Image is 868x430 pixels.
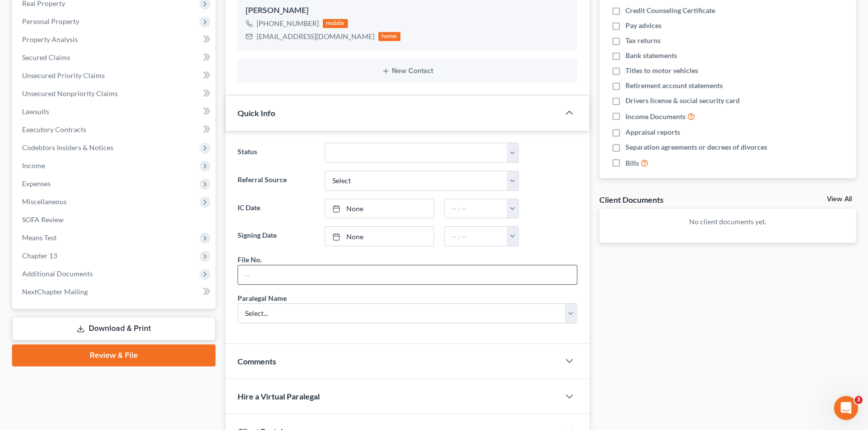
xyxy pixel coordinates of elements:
[378,32,400,41] div: home
[445,227,508,246] input: -- : --
[625,158,639,168] span: Bills
[625,66,698,76] span: Titles to motor vehicles
[14,85,215,103] a: Unsecured Nonpriority Claims
[14,211,215,229] a: SOFA Review
[625,6,715,16] span: Credit Counseling Certificate
[246,5,569,17] div: [PERSON_NAME]
[625,21,662,31] span: Pay advices
[22,179,51,188] span: Expenses
[14,283,215,301] a: NextChapter Mailing
[22,71,105,80] span: Unsecured Priority Claims
[22,215,64,224] span: SOFA Review
[238,356,276,366] span: Comments
[14,31,215,49] a: Property Analysis
[22,53,70,62] span: Secured Claims
[445,199,508,218] input: -- : --
[22,161,45,170] span: Income
[834,396,858,420] iframe: Intercom live chat
[325,199,433,218] a: None
[238,391,320,401] span: Hire a Virtual Paralegal
[12,317,215,340] a: Download & Print
[599,194,664,205] div: Client Documents
[257,19,319,29] div: [PHONE_NUMBER]
[22,107,49,116] span: Lawsuits
[233,226,320,246] label: Signing Date
[22,251,57,260] span: Chapter 13
[233,199,320,219] label: IC Date
[12,344,215,366] a: Review & File
[22,269,93,278] span: Additional Documents
[22,143,113,152] span: Codebtors Insiders & Notices
[827,196,852,203] a: View All
[625,51,677,61] span: Bank statements
[625,112,686,122] span: Income Documents
[22,89,118,98] span: Unsecured Nonpriority Claims
[625,142,767,152] span: Separation agreements or decrees of divorces
[625,81,723,91] span: Retirement account statements
[14,67,215,85] a: Unsecured Priority Claims
[14,121,215,139] a: Executory Contracts
[625,127,680,137] span: Appraisal reports
[625,36,661,46] span: Tax returns
[323,19,348,28] div: mobile
[625,96,740,106] span: Drivers license & social security card
[238,293,287,303] div: Paralegal Name
[14,49,215,67] a: Secured Claims
[22,287,88,296] span: NextChapter Mailing
[22,17,79,26] span: Personal Property
[246,67,569,75] button: New Contact
[325,227,433,246] a: None
[238,265,577,284] input: --
[14,103,215,121] a: Lawsuits
[233,143,320,163] label: Status
[233,171,320,191] label: Referral Source
[22,125,86,134] span: Executory Contracts
[22,197,67,206] span: Miscellaneous
[257,32,374,42] div: [EMAIL_ADDRESS][DOMAIN_NAME]
[238,108,275,118] span: Quick Info
[854,396,862,404] span: 3
[238,254,262,265] div: File No.
[22,35,78,44] span: Property Analysis
[607,217,848,227] p: No client documents yet.
[22,233,57,242] span: Means Test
